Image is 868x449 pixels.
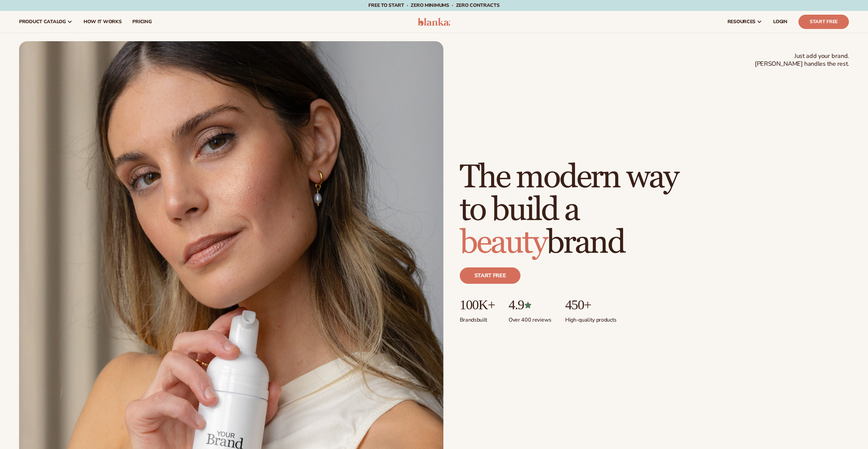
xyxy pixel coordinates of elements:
[418,18,450,26] img: logo
[460,267,521,284] a: Start free
[722,11,768,33] a: resources
[19,19,66,25] span: product catalog
[768,11,793,33] a: LOGIN
[460,297,495,312] p: 100K+
[755,52,849,68] span: Just add your brand. [PERSON_NAME] handles the rest.
[565,312,617,324] p: High-quality products
[78,11,127,33] a: How It Works
[509,297,551,312] p: 4.9
[460,312,495,324] p: Brands built
[368,2,499,9] span: Free to start · ZERO minimums · ZERO contracts
[565,297,617,312] p: 450+
[773,19,788,25] span: LOGIN
[84,19,122,25] span: How It Works
[727,19,755,25] span: resources
[460,161,678,259] h1: The modern way to build a brand
[460,223,546,263] span: beauty
[798,15,849,29] a: Start Free
[509,312,551,324] p: Over 400 reviews
[14,11,78,33] a: product catalog
[127,11,157,33] a: pricing
[132,19,151,25] span: pricing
